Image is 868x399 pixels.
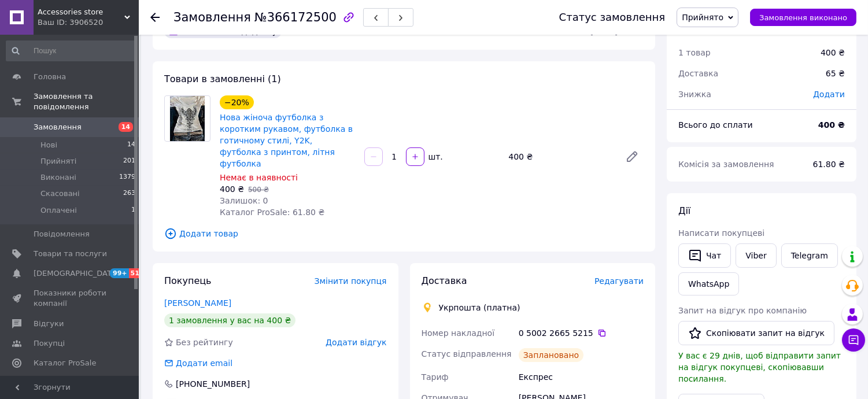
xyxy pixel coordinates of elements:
[254,10,337,24] span: №366172500
[220,95,254,109] div: −20%
[40,156,76,167] span: Прийняті
[519,327,644,339] div: 0 5002 2665 5215
[34,122,82,132] span: Замовлення
[818,120,845,130] b: 400 ₴
[34,229,90,239] span: Повідомлення
[620,145,644,168] a: Редагувати
[422,349,512,359] span: Статус відправлення
[220,196,268,205] span: Залишок: 0
[781,243,838,268] a: Telegram
[164,298,231,308] a: [PERSON_NAME]
[34,358,96,368] span: Каталог ProSale
[594,276,644,286] span: Редагувати
[220,208,324,217] span: Каталог ProSale: 61.80 ₴
[678,160,774,169] span: Комісія за замовлення
[422,275,467,286] span: Доставка
[819,61,852,86] div: 65 ₴
[559,12,666,23] div: Статус замовлення
[34,72,66,82] span: Головна
[678,306,807,315] span: Запит на відгук про компанію
[678,90,711,99] span: Знижка
[164,275,212,286] span: Покупець
[40,205,77,216] span: Оплачені
[34,268,119,279] span: [DEMOGRAPHIC_DATA]
[682,13,723,22] span: Прийнято
[436,302,523,313] div: Укрпошта (платна)
[34,91,139,112] span: Замовлення та повідомлення
[813,160,845,169] span: 61.80 ₴
[736,243,776,268] a: Viber
[519,348,584,362] div: Заплановано
[119,172,135,183] span: 1379
[34,338,65,349] span: Покупці
[426,151,444,162] div: шт.
[821,47,845,58] div: 400 ₴
[127,140,135,150] span: 14
[164,313,296,327] div: 1 замовлення у вас на 400 ₴
[678,120,753,130] span: Всього до сплати
[750,9,856,26] button: Замовлення виконано
[164,73,281,84] span: Товари в замовленні (1)
[422,372,449,382] span: Тариф
[164,227,644,240] span: Додати товар
[678,205,690,216] span: Дії
[123,189,135,199] span: 263
[678,321,834,345] button: Скопіювати запит на відгук
[34,319,64,329] span: Відгуки
[248,186,269,194] span: 500 ₴
[34,249,107,259] span: Товари та послуги
[6,40,136,61] input: Пошук
[119,122,133,132] span: 14
[38,7,124,17] span: Accessories store
[678,48,711,57] span: 1 товар
[220,173,298,182] span: Немає в наявності
[129,268,142,278] span: 51
[131,205,135,216] span: 1
[326,338,386,347] span: Додати відгук
[504,149,616,165] div: 400 ₴
[150,12,160,23] div: Повернутися назад
[220,113,353,168] a: Нова жіноча футболка з коротким рукавом, футболка в готичному стилі, Y2K, футболка з принтом, літ...
[422,328,495,338] span: Номер накладної
[813,90,845,99] span: Додати
[176,338,233,347] span: Без рейтингу
[34,288,107,309] span: Показники роботи компанії
[163,357,234,369] div: Додати email
[678,243,731,268] button: Чат
[38,17,139,28] div: Ваш ID: 3906520
[516,367,646,387] div: Експрес
[170,96,205,141] img: Нова жіноча футболка з коротким рукавом, футболка в готичному стилі, Y2K, футболка з принтом, літ...
[40,189,80,199] span: Скасовані
[220,184,244,194] span: 400 ₴
[678,69,718,78] span: Доставка
[173,10,251,24] span: Замовлення
[123,156,135,167] span: 201
[40,140,57,150] span: Нові
[110,268,129,278] span: 99+
[678,351,841,383] span: У вас є 29 днів, щоб відправити запит на відгук покупцеві, скопіювавши посилання.
[175,357,234,369] div: Додати email
[678,228,764,238] span: Написати покупцеві
[315,276,387,286] span: Змінити покупця
[175,378,251,390] div: [PHONE_NUMBER]
[759,13,847,22] span: Замовлення виконано
[40,172,76,183] span: Виконані
[678,272,739,295] a: WhatsApp
[842,328,865,352] button: Чат з покупцем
